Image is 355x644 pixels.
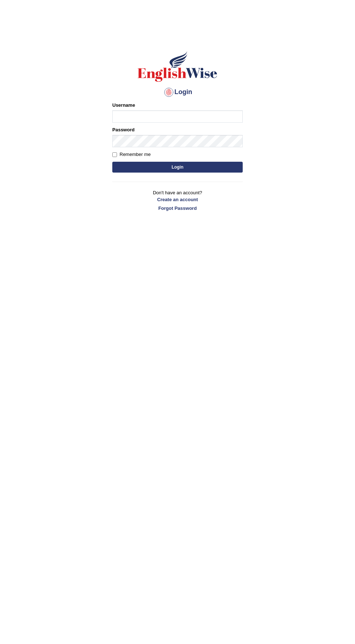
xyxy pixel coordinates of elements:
[112,205,243,212] a: Forgot Password
[112,152,117,157] input: Remember me
[112,162,243,173] button: Login
[112,189,243,212] p: Don't have an account?
[112,86,243,98] h4: Login
[112,196,243,203] a: Create an account
[136,50,219,83] img: Logo of English Wise sign in for intelligent practice with AI
[112,151,151,158] label: Remember me
[112,102,135,109] label: Username
[112,126,134,133] label: Password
